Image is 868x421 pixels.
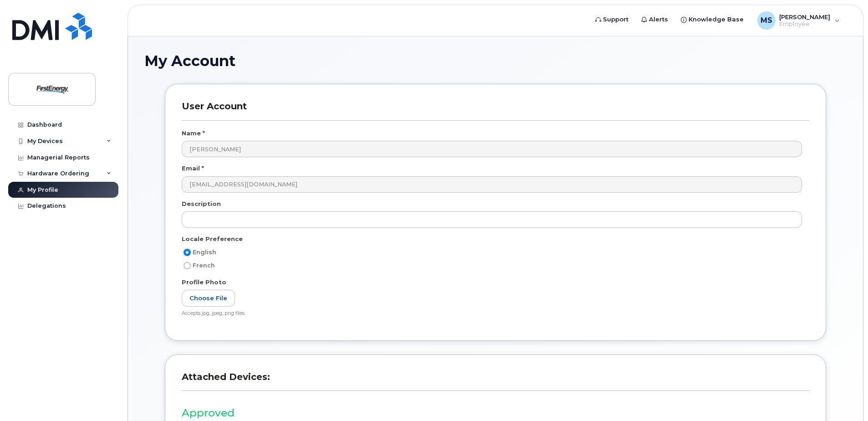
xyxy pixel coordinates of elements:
[184,262,191,269] input: French
[182,310,802,317] div: Accepts jpg, jpeg, png files
[144,53,847,69] h1: My Account
[182,278,226,287] label: Profile Photo
[193,249,216,256] span: English
[182,371,809,391] h3: Attached Devices:
[182,129,205,138] label: Name *
[182,290,235,307] label: Choose File
[182,235,243,243] label: Locale Preference
[182,101,809,120] h3: User Account
[193,262,215,269] span: French
[184,249,191,256] input: English
[182,200,221,208] label: Description
[182,407,809,419] h3: Approved
[182,164,204,173] label: Email *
